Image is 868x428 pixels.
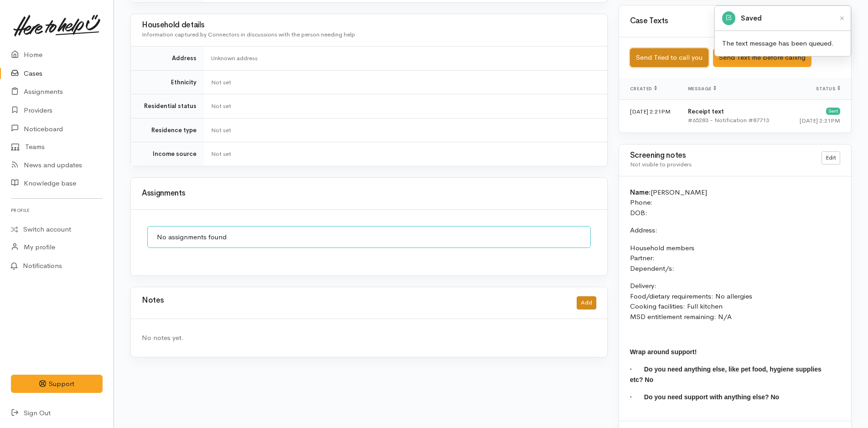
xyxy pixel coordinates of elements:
p: Delivery: Food/dietary requirements: No allergies Cooking facilities: Full kitchen MSD entitlemen... [630,281,840,322]
div: [DATE] 2:21PM [794,116,840,125]
span: Wrap around support! [630,348,697,356]
div: Unknown address [211,54,596,63]
div: Not visible to providers [630,160,811,169]
td: Residential status [131,94,204,119]
button: Support [11,375,103,393]
span: Information captured by Connectors in discussions with the person needing help [142,31,355,38]
span: Message [688,86,717,92]
strong: Saved [741,13,762,24]
span: Created [630,86,657,92]
span: Not set [211,150,231,158]
h3: Screening notes [630,151,811,160]
a: Edit [821,151,840,165]
p: Address: [630,225,840,236]
span: · Do you need anything else, like pet food, hygiene supplies etc? No [630,366,821,383]
h3: Assignments [142,189,596,198]
button: Send Tried to call you [630,48,708,67]
button: Send Text me before calling [713,48,811,67]
b: Receipt text [688,108,724,115]
div: Sent [826,108,840,115]
p: Household members Partner: Dependent/s: [630,243,840,274]
div: #65283 - Notification:#87713 [688,116,779,125]
div: No notes yet. [142,333,596,343]
td: Ethnicity [131,70,204,94]
b: Name: [630,188,651,196]
div: The text message has been queued. [715,31,851,56]
span: Not set [211,126,231,134]
span: · Do you need support with anything else? No [630,393,779,401]
h6: Profile [11,204,103,217]
span: Not set [211,78,231,86]
h3: Household details [142,21,596,30]
span: Not set [211,102,231,110]
p: [PERSON_NAME] Phone: DOB: [630,187,840,218]
div: No assignments found [147,226,591,248]
td: [DATE] 2:21PM [619,99,681,133]
td: Residence type [131,118,204,142]
button: Add [577,296,596,309]
td: Address [131,46,204,71]
h3: Notes [142,296,164,309]
span: Status [816,86,840,92]
td: Income source [131,142,204,166]
h3: Case Texts [630,17,840,26]
button: Close [837,13,847,24]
